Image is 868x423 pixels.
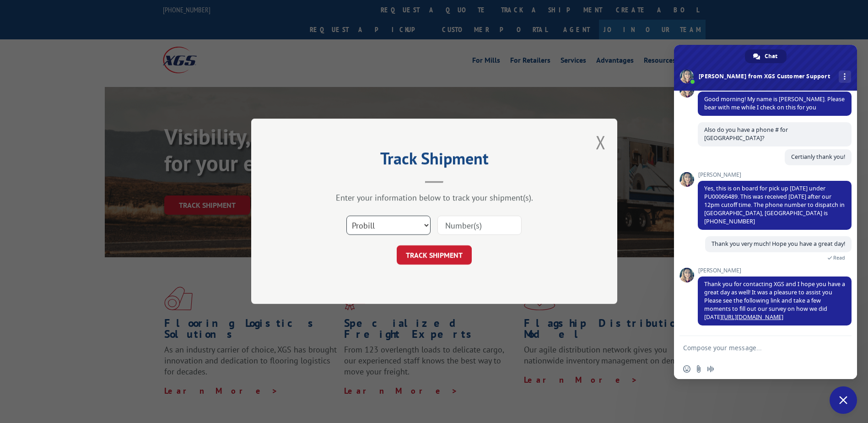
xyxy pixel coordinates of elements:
[695,365,702,373] span: Send a file
[397,246,472,265] button: TRACK SHIPMENT
[704,126,788,142] span: Also do you have a phone # for [GEOGRAPHIC_DATA]?
[765,49,777,63] span: Chat
[839,70,851,83] div: More channels
[698,172,852,178] span: [PERSON_NAME]
[704,95,845,111] span: Good morning! My name is [PERSON_NAME]. Please bear with me while I check on this for you
[833,255,845,261] span: Read
[722,313,783,321] a: [URL][DOMAIN_NAME]
[437,216,522,235] input: Number(s)
[683,365,690,373] span: Insert an emoji
[596,130,606,154] button: Close modal
[704,184,845,225] span: Yes, this is on board for pick up [DATE] under PU00066489. This was received [DATE] after our 12p...
[704,280,845,321] span: Thank you for contacting XGS and I hope you have a great day as well! It was a pleasure to assist...
[712,240,845,248] span: Thank you very much! Hope you have a great day!
[791,153,845,161] span: Certianly thank you!
[297,193,571,203] div: Enter your information below to track your shipment(s).
[830,386,857,414] div: Close chat
[698,267,852,274] span: [PERSON_NAME]
[707,365,714,373] span: Audio message
[297,152,571,169] h2: Track Shipment
[745,49,787,63] div: Chat
[683,344,828,352] textarea: Compose your message...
